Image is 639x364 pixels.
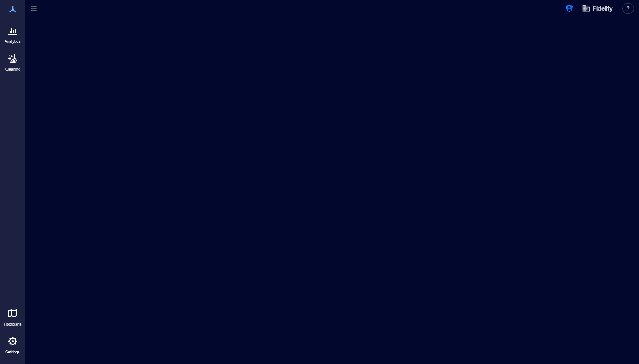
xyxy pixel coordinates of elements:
a: Settings [3,331,23,357]
p: Floorplans [4,322,22,327]
p: Settings [5,350,20,355]
a: Analytics [2,20,23,47]
p: Cleaning [5,67,20,72]
button: Fidelity [579,2,615,15]
span: Fidelity [593,4,613,13]
p: Analytics [5,39,21,44]
a: Cleaning [2,48,23,74]
a: Floorplans [1,303,24,329]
